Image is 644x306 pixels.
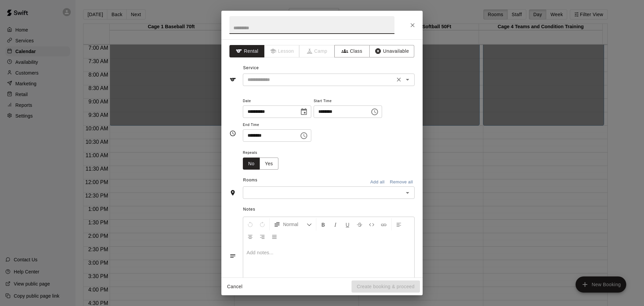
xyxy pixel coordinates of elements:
[334,45,370,57] button: Class
[243,148,284,158] span: Repeats
[354,218,365,230] button: Format Strikethrough
[243,121,311,130] span: End Time
[229,189,236,196] svg: Rooms
[369,45,414,57] button: Unavailable
[265,45,300,57] span: Lessons must be created in the Services page first
[388,177,415,187] button: Remove all
[342,218,353,230] button: Format Underline
[243,158,260,170] button: No
[269,230,280,243] button: Justify Align
[330,218,341,230] button: Format Italics
[403,75,412,84] button: Open
[367,177,388,187] button: Add all
[403,188,412,198] button: Open
[243,97,311,106] span: Date
[257,218,268,230] button: Redo
[245,218,256,230] button: Undo
[229,130,236,137] svg: Timing
[243,158,278,170] div: outlined button group
[300,45,335,57] span: Camps can only be created in the Services page
[257,230,268,243] button: Right Align
[378,218,389,230] button: Insert Link
[407,19,419,31] button: Close
[243,65,259,70] span: Service
[394,75,404,84] button: Clear
[229,253,236,259] svg: Notes
[229,45,265,57] button: Rental
[243,204,415,215] span: Notes
[224,280,246,293] button: Cancel
[243,178,258,182] span: Rooms
[318,218,329,230] button: Format Bold
[271,218,315,230] button: Formatting Options
[283,221,307,228] span: Normal
[229,76,236,83] svg: Service
[368,105,381,119] button: Choose time, selected time is 4:00 PM
[297,105,311,119] button: Choose date, selected date is Aug 16, 2025
[314,97,382,106] span: Start Time
[245,230,256,243] button: Center Align
[260,158,278,170] button: Yes
[393,218,405,230] button: Left Align
[366,218,377,230] button: Insert Code
[297,129,311,142] button: Choose time, selected time is 4:30 PM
